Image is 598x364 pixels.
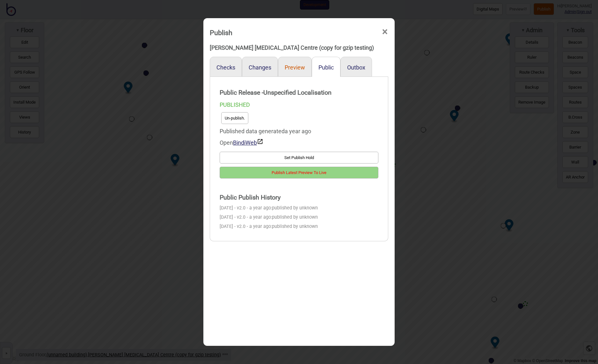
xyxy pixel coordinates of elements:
strong: Public Publish History [220,191,378,204]
button: Checks [216,64,235,71]
button: Publish Latest Preview To Live [220,167,378,178]
div: Published data generated a year ago [220,126,378,137]
button: Preview [285,64,305,71]
span: × [382,21,388,42]
div: Publish [210,26,232,40]
span: published by unknown [272,224,318,229]
button: Un-publish. [221,112,248,124]
button: Outbox [347,64,365,71]
div: Open [220,137,378,149]
strong: Public Release - Unspecified Localisation [220,86,378,99]
button: Changes [249,64,271,71]
span: PUBLISHED [220,101,250,108]
div: [DATE] - v2.0 - a year ago: [220,222,378,231]
a: BindiWeb [233,139,263,146]
img: preview [257,138,263,145]
button: Set Publish Hold [220,152,378,164]
div: [PERSON_NAME] [MEDICAL_DATA] Centre (copy for gzip testing) [210,42,388,54]
div: [DATE] - v2.0 - a year ago: [220,213,378,222]
button: Public [318,64,334,71]
span: published by unknown [272,215,318,220]
div: [DATE] - v2.0 - a year ago: [220,204,378,213]
span: published by unknown [272,205,318,211]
